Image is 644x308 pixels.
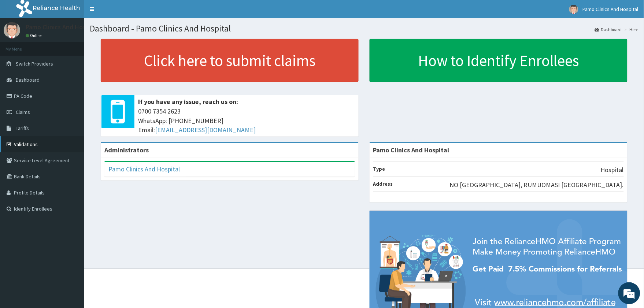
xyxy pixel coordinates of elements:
[373,166,385,172] b: Type
[155,126,256,134] a: [EMAIL_ADDRESS][DOMAIN_NAME]
[373,181,393,187] b: Address
[138,107,355,135] span: 0700 7354 2623 WhatsApp: [PHONE_NUMBER] Email:
[16,109,30,115] span: Claims
[16,77,40,83] span: Dashboard
[104,146,149,154] b: Administrators
[16,125,29,131] span: Tariffs
[101,39,359,82] a: Click here to submit claims
[26,24,99,30] p: Pamo Clinics And Hospital
[601,165,624,175] p: Hospital
[373,146,449,154] strong: Pamo Clinics And Hospital
[583,6,639,12] span: Pamo Clinics And Hospital
[108,165,180,173] a: Pamo Clinics And Hospital
[90,24,639,33] h1: Dashboard - Pamo Clinics And Hospital
[569,5,578,14] img: User Image
[26,33,43,38] a: Online
[623,26,639,33] li: Here
[138,97,238,106] b: If you have any issue, reach us on:
[4,22,20,38] img: User Image
[595,26,622,33] a: Dashboard
[450,180,624,190] p: NO [GEOGRAPHIC_DATA], RUMUOMASI [GEOGRAPHIC_DATA].
[370,39,628,82] a: How to Identify Enrollees
[16,60,53,67] span: Switch Providers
